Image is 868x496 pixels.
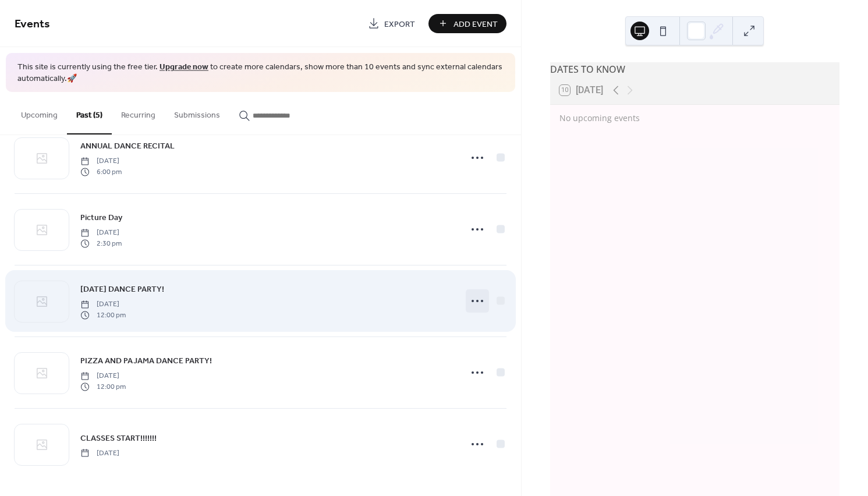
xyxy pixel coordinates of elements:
[80,166,122,177] span: 6:00 pm
[160,59,208,75] a: Upgrade now
[112,92,165,133] button: Recurring
[80,212,122,224] span: Picture Day
[15,13,50,36] span: Events
[80,432,157,444] span: CLASSES START!!!!!!!
[80,355,212,367] span: PIZZA AND PAJAMA DANCE PARTY!
[12,92,67,133] button: Upcoming
[80,228,122,238] span: [DATE]
[550,62,839,76] div: DATES TO KNOW
[454,18,498,30] span: Add Event
[80,284,164,296] span: [DATE] DANCE PARTY!
[80,431,157,445] a: CLASSES START!!!!!!!
[80,448,119,458] span: [DATE]
[80,238,122,249] span: 2:30 pm
[67,92,112,134] button: Past (5)
[80,156,122,166] span: [DATE]
[165,92,229,133] button: Submissions
[80,211,122,224] a: Picture Day
[559,112,830,124] div: No upcoming events
[384,18,415,30] span: Export
[80,371,126,381] span: [DATE]
[359,14,424,33] a: Export
[428,14,506,33] button: Add Event
[80,381,126,392] span: 12:00 pm
[80,140,175,153] span: ANNUAL DANCE RECITAL
[17,62,504,84] span: This site is currently using the free tier. to create more calendars, show more than 10 events an...
[80,282,164,296] a: [DATE] DANCE PARTY!
[80,139,175,153] a: ANNUAL DANCE RECITAL
[80,354,212,367] a: PIZZA AND PAJAMA DANCE PARTY!
[80,310,126,320] span: 12:00 pm
[80,299,126,310] span: [DATE]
